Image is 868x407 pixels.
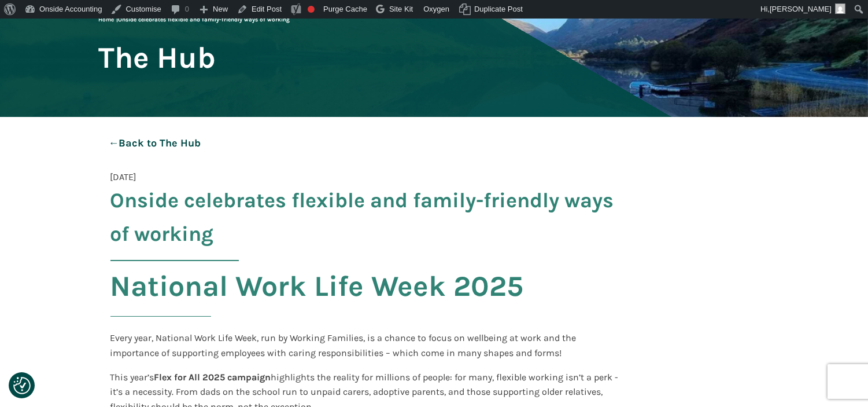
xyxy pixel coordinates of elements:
h1: The Hub [99,42,216,74]
p: Every year, National Work Life Week, run by Working Families, is a chance to focus on wellbeing a... [110,331,624,360]
a: ←Back to The Hub [99,129,211,158]
h2: National Work Life Week 2025 [110,270,624,317]
span: Site Kit [389,5,413,13]
span: [DATE] [110,170,137,185]
a: Home [99,16,114,23]
span: Onside celebrates flexible and family-friendly ways of working [110,184,624,251]
div: Focus keyphrase not set [308,6,315,13]
span: Onside celebrates flexible and family-friendly ways of working [119,16,290,23]
span: | [99,16,290,23]
span: [PERSON_NAME] [770,5,832,13]
b: ← [109,137,119,149]
img: Revisit consent button [13,377,31,394]
button: Consent Preferences [13,377,31,394]
strong: Flex for All 2025 campaign [154,372,271,383]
